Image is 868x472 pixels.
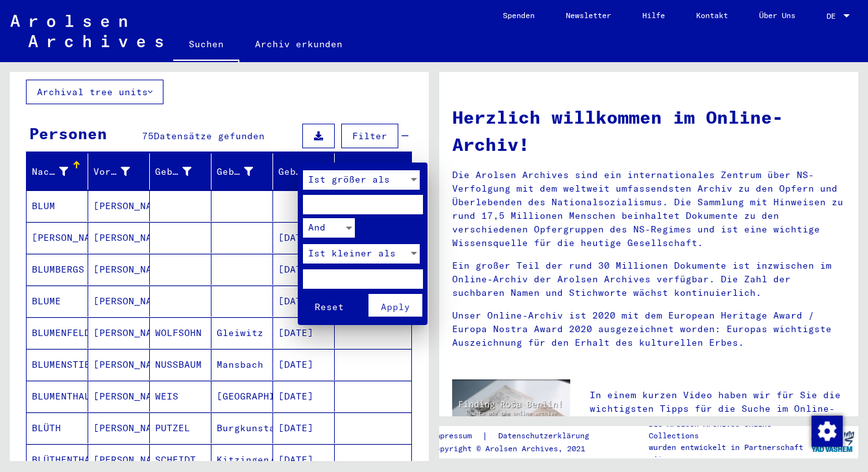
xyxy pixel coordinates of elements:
span: Apply [381,301,410,313]
img: Zustimmung ändern [812,416,843,447]
button: Reset [303,294,357,317]
span: Ist größer als [308,174,390,185]
button: Apply [368,294,422,317]
span: And [308,221,326,233]
span: Ist kleiner als [308,247,396,259]
span: Reset [315,301,344,313]
div: Zustimmung ändern [811,415,842,446]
